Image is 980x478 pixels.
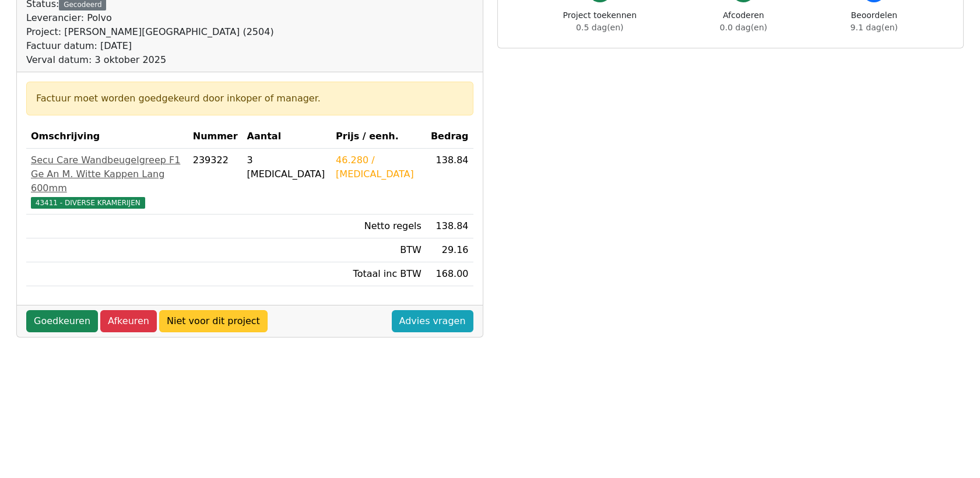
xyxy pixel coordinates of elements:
[426,215,473,238] td: 138.84
[26,125,188,149] th: Omschrijving
[100,310,157,332] a: Afkeuren
[331,262,426,286] td: Totaal inc BTW
[851,23,898,32] span: 9.1 dag(en)
[26,39,274,53] div: Factuur datum: [DATE]
[331,125,426,149] th: Prijs / eenh.
[247,153,326,181] div: 3 [MEDICAL_DATA]
[26,11,274,25] div: Leverancier: Polvo
[188,149,243,215] td: 239322
[426,262,473,286] td: 168.00
[336,153,421,181] div: 46.280 / [MEDICAL_DATA]
[31,153,184,195] div: Secu Care Wandbeugelgreep F1 Ge An M. Witte Kappen Lang 600mm
[392,310,473,332] a: Advies vragen
[31,153,184,209] a: Secu Care Wandbeugelgreep F1 Ge An M. Witte Kappen Lang 600mm43411 - DIVERSE KRAMERIJEN
[720,23,767,32] span: 0.0 dag(en)
[26,53,274,67] div: Verval datum: 3 oktober 2025
[426,149,473,215] td: 138.84
[720,9,767,34] div: Afcoderen
[36,92,463,106] div: Factuur moet worden goedgekeurd door inkoper of manager.
[188,125,243,149] th: Nummer
[576,23,623,32] span: 0.5 dag(en)
[331,215,426,238] td: Netto regels
[851,9,898,34] div: Beoordelen
[563,9,637,34] div: Project toekennen
[331,238,426,262] td: BTW
[26,25,274,39] div: Project: [PERSON_NAME][GEOGRAPHIC_DATA] (2504)
[26,310,98,332] a: Goedkeuren
[31,197,145,209] span: 43411 - DIVERSE KRAMERIJEN
[426,125,473,149] th: Bedrag
[159,310,268,332] a: Niet voor dit project
[426,238,473,262] td: 29.16
[243,125,331,149] th: Aantal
